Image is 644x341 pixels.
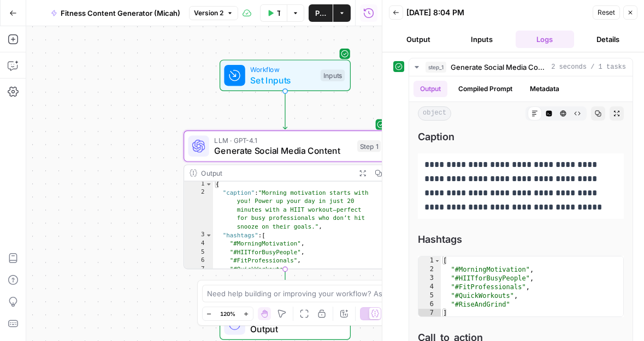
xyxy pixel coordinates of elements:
div: Output [201,167,351,178]
span: object [418,106,451,121]
button: Inputs [452,31,511,48]
div: LLM · GPT-4.1Generate Social Media ContentStep 1Output{ "caption":"Morning motivation starts with... [184,130,387,269]
span: step_1 [426,62,446,73]
span: Hashtags [418,232,624,247]
div: 1 [418,256,441,265]
span: Caption [418,129,624,145]
span: Reset [598,8,615,17]
span: Set Inputs [250,74,315,87]
button: Details [578,31,637,48]
span: 2 seconds / 1 tasks [551,62,626,72]
div: 5 [184,248,213,257]
button: Test Workflow [260,4,287,22]
span: Version 2 [194,8,223,18]
div: EndOutput [184,308,387,340]
div: 4 [184,240,213,248]
div: 3 [418,274,441,283]
div: 1 [184,180,213,189]
button: Logs [516,31,575,48]
div: Step 1 [357,140,381,152]
span: 120% [220,309,235,318]
button: 2 seconds / 1 tasks [409,58,633,76]
div: 6 [418,300,441,309]
div: 3 [184,231,213,240]
div: 7 [184,265,213,274]
div: WorkflowSet InputsInputs [184,59,387,91]
button: Output [413,81,447,97]
span: LLM · GPT-4.1 [214,135,352,145]
span: Publish [315,8,326,19]
button: Metadata [523,81,566,97]
span: Fitness Content Generator (Micah) [61,8,180,19]
button: Compiled Prompt [452,81,519,97]
div: 5 [418,291,441,300]
button: Reset [593,5,620,20]
span: Workflow [250,64,315,75]
button: Output [389,31,448,48]
span: Toggle code folding, rows 3 through 9 [205,231,212,240]
div: Inputs [321,69,345,81]
span: Generate Social Media Content [214,144,352,157]
div: 7 [418,309,441,318]
span: Generate Social Media Content [451,62,547,73]
button: Publish [309,4,333,22]
span: Toggle code folding, rows 1 through 7 [434,256,440,265]
div: 4 [418,283,441,291]
span: Toggle code folding, rows 1 through 11 [205,180,212,189]
div: 2 [418,265,441,274]
span: Output [250,322,339,336]
span: Test Workflow [277,8,280,19]
button: Version 2 [189,6,238,20]
button: Fitness Content Generator (Micah) [44,4,187,22]
div: 6 [184,257,213,266]
div: 2 [184,189,213,231]
g: Edge from start to step_1 [283,91,287,129]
